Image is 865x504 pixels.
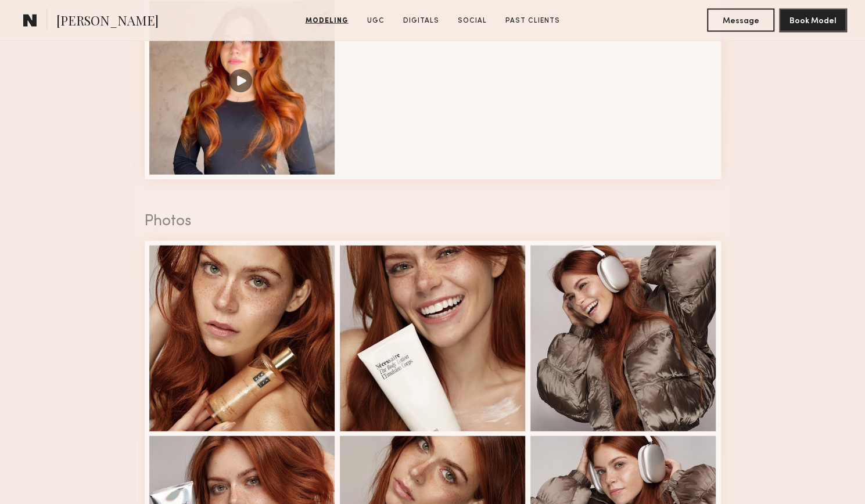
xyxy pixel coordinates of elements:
[501,16,565,26] a: Past Clients
[362,16,389,26] a: UGC
[779,9,846,32] button: Book Model
[399,16,444,26] a: Digitals
[707,9,774,32] button: Message
[301,16,353,26] a: Modeling
[56,12,159,32] span: [PERSON_NAME]
[453,16,491,26] a: Social
[145,214,721,229] div: Photos
[779,15,846,25] a: Book Model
